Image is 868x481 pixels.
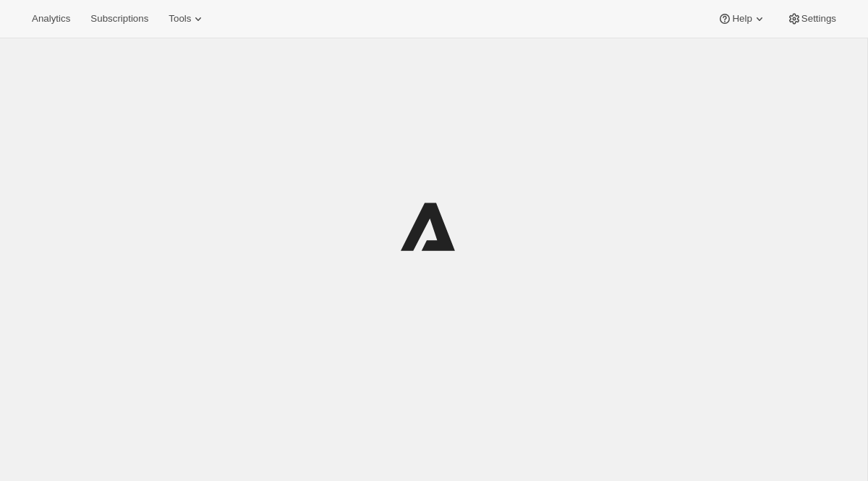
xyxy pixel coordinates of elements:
[23,9,79,29] button: Analytics
[732,13,752,25] span: Help
[801,13,836,25] span: Settings
[169,13,191,25] span: Tools
[82,9,157,29] button: Subscriptions
[709,9,775,29] button: Help
[90,13,148,25] span: Subscriptions
[778,9,845,29] button: Settings
[32,13,70,25] span: Analytics
[160,9,214,29] button: Tools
